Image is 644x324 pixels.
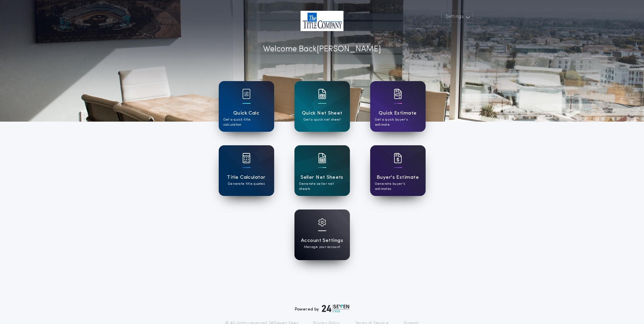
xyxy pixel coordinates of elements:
[322,304,350,313] img: logo
[294,145,350,196] a: card iconSeller Net SheetsGenerate seller net sheets
[227,174,265,181] h1: Title Calculator
[318,89,326,99] img: card icon
[294,209,350,260] a: card iconAccount SettingsManage your account
[301,174,343,181] h1: Seller Net Sheets
[370,81,426,132] a: card iconQuick EstimateGet a quick buyer's estimate
[375,181,421,192] p: Generate buyer's estimates
[263,43,381,55] p: Welcome Back [PERSON_NAME]
[219,81,274,132] a: card iconQuick CalcGet a quick title calculation
[394,89,402,99] img: card icon
[302,109,342,117] h1: Quick Net Sheet
[223,117,269,127] p: Get a quick title calculation
[370,145,426,196] a: card iconBuyer's EstimateGenerate buyer's estimates
[304,117,340,122] p: Get a quick net sheet
[375,117,421,127] p: Get a quick buyer's estimate
[294,81,350,132] a: card iconQuick Net SheetGet a quick net sheet
[233,109,260,117] h1: Quick Calc
[301,11,343,31] img: account-logo
[318,153,326,163] img: card icon
[304,245,340,250] p: Manage your account
[301,237,343,245] h1: Account Settings
[394,153,402,163] img: card icon
[299,181,345,192] p: Generate seller net sheets
[242,153,251,163] img: card icon
[219,145,274,196] a: card iconTitle CalculatorGenerate title quotes
[441,11,473,23] button: Settings
[377,174,419,181] h1: Buyer's Estimate
[318,218,326,226] img: card icon
[295,304,350,313] div: Powered by
[228,181,265,186] p: Generate title quotes
[242,89,251,99] img: card icon
[379,109,417,117] h1: Quick Estimate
